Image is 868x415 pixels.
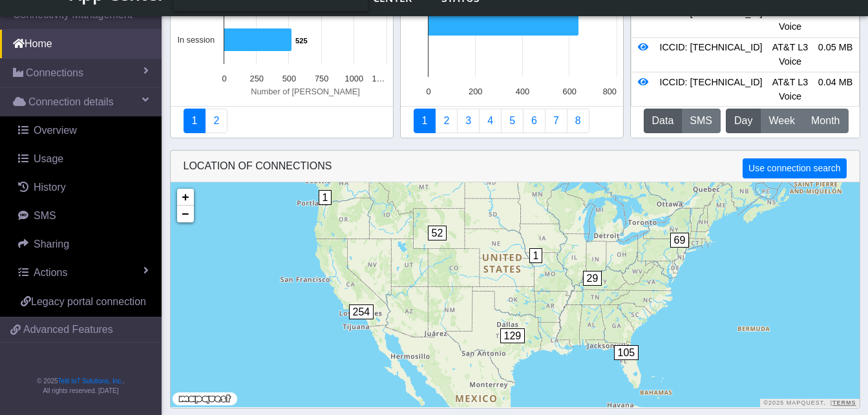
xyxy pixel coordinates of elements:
[31,296,146,307] span: Legacy portal connection
[813,41,858,69] div: 0.05 MB
[282,74,295,83] text: 500
[34,182,66,193] span: History
[205,109,228,133] a: Deployment status
[184,109,380,133] nav: Summary paging
[58,378,123,385] a: Telit IoT Solutions, Inc.
[34,267,67,278] span: Actions
[295,37,308,45] text: 525
[515,87,529,96] text: 400
[602,87,616,96] text: 800
[529,248,543,263] span: 1
[655,76,768,103] div: ICCID: [TECHNICAL_ID]
[5,202,162,230] a: SMS
[644,109,683,133] button: Data
[171,151,860,182] div: LOCATION OF CONNECTIONS
[523,109,545,133] a: 14 Days Trend
[28,94,114,110] span: Connection details
[545,109,567,133] a: Zero Session
[469,87,482,96] text: 200
[726,109,761,133] button: Day
[34,210,56,221] span: SMS
[5,230,162,259] a: Sharing
[319,190,332,229] div: 1
[5,116,162,145] a: Overview
[26,65,83,81] span: Connections
[414,109,610,133] nav: Summary paging
[5,145,162,173] a: Usage
[760,109,803,133] button: Week
[428,226,447,240] span: 52
[349,304,374,319] span: 254
[314,74,328,83] text: 750
[414,109,436,133] a: Connections By Country
[614,345,639,360] span: 105
[832,399,856,406] a: Terms
[768,76,813,103] div: AT&T L3 Voice
[34,153,63,164] span: Usage
[768,6,813,34] div: AT&T L3 Voice
[655,41,768,69] div: ICCID: [TECHNICAL_ID]
[319,190,332,205] span: 1
[500,328,525,343] span: 129
[811,113,840,129] span: Month
[813,6,858,34] div: 0.05 MB
[249,74,263,83] text: 250
[803,109,848,133] button: Month
[184,109,206,133] a: Connectivity status
[479,109,502,133] a: Connections By Carrier
[768,41,813,69] div: AT&T L3 Voice
[813,76,858,103] div: 0.04 MB
[670,233,690,248] span: 69
[655,6,768,34] div: ICCID: [TECHNICAL_ID]
[177,189,194,206] a: Zoom in
[426,87,430,96] text: 0
[222,74,226,83] text: 0
[5,259,162,287] a: Actions
[760,399,859,407] div: ©2025 MapQuest, |
[251,87,360,96] text: Number of [PERSON_NAME]
[457,109,480,133] a: Usage per Country
[177,35,215,45] text: In session
[743,158,846,178] button: Use connection search
[344,74,363,83] text: 1000
[501,109,524,133] a: Usage by Carrier
[768,113,795,129] span: Week
[734,113,752,129] span: Day
[435,109,458,133] a: Carrier
[567,109,589,133] a: Not Connected for 30 days
[177,206,194,222] a: Zoom out
[372,74,385,83] text: 1…
[529,248,542,287] div: 1
[34,239,69,250] span: Sharing
[34,125,77,136] span: Overview
[681,109,721,133] button: SMS
[23,322,113,337] span: Advanced Features
[583,271,602,286] span: 29
[562,87,576,96] text: 600
[5,173,162,202] a: History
